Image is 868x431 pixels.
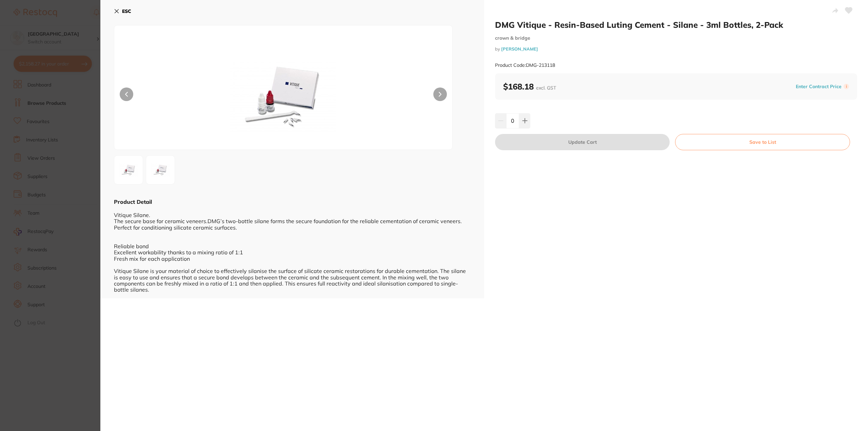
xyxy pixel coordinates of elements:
[844,84,849,89] label: i
[675,134,850,150] button: Save to List
[495,20,857,30] h2: DMG Vitique - Resin-Based Luting Cement - Silane - 3ml Bottles, 2-Pack
[148,158,173,182] img: MThfMi5qcGc
[122,8,131,14] b: ESC
[794,83,844,90] button: Enter Contract Price
[503,81,556,92] b: $168.18
[114,205,471,293] div: Vitique Silane. The secure base for ceramic veneers.DMG’s two-bottle silane forms the secure foun...
[114,5,131,17] button: ESC
[495,134,670,150] button: Update Cart
[501,46,538,52] a: [PERSON_NAME]
[495,62,555,68] small: Product Code: DMG-213118
[116,158,141,182] img: MTguanBn
[182,42,384,150] img: MTguanBn
[536,85,556,91] span: excl. GST
[114,198,152,205] b: Product Detail
[495,35,857,41] small: crown & bridge
[495,46,857,52] small: by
